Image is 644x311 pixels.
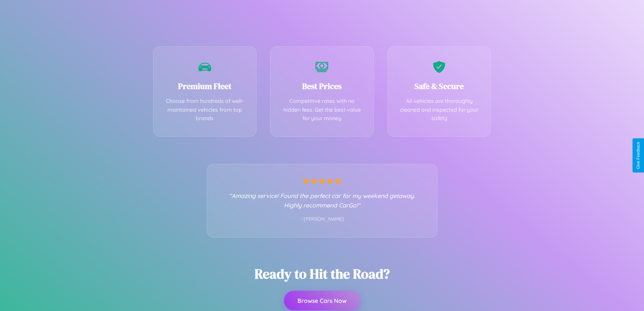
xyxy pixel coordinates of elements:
p: - [PERSON_NAME] [221,215,424,224]
h3: Premium Fleet [164,81,246,92]
div: Give Feedback [636,142,641,169]
p: Competitive rates with no hidden fees. Get the best value for your money [281,97,363,123]
h3: Safe & Secure [398,81,481,92]
h3: Best Prices [281,81,363,92]
button: Browse Cars Now [284,291,360,310]
p: "Amazing service! Found the perfect car for my weekend getaway. Highly recommend CarGo!" [221,191,424,210]
h2: Ready to Hit the Road? [255,265,390,283]
p: Choose from hundreds of well-maintained vehicles from top brands [164,97,246,123]
p: All vehicles are thoroughly cleaned and inspected for your safety [398,97,481,123]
